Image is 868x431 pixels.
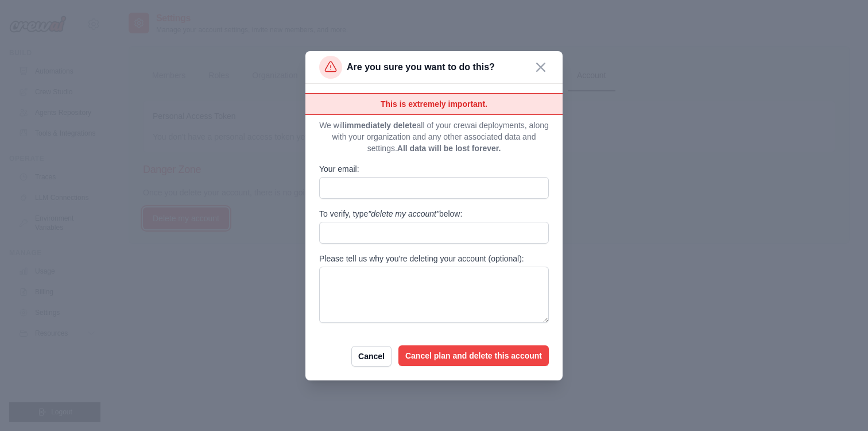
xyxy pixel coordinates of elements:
span: "delete my account" [368,209,439,218]
span: immediately delete [344,121,416,130]
p: We will all of your crewai deployments, along with your organization and any other associated dat... [319,120,549,154]
label: Please tell us why you're deleting your account (optional): [319,253,549,264]
span: All data will be lost forever. [397,144,501,153]
p: Are you sure you want to do this? [347,60,495,74]
p: This is extremely important. [319,94,549,114]
label: To verify, type below: [319,208,549,220]
label: Your email: [319,163,549,175]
